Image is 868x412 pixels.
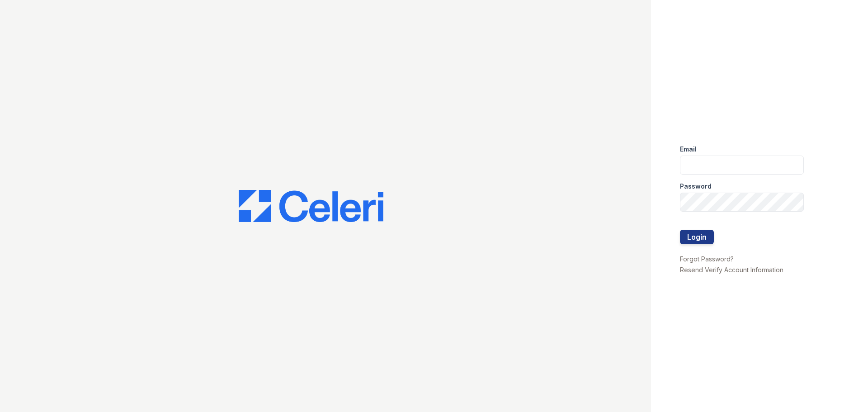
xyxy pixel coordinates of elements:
[680,230,714,244] button: Login
[680,266,783,274] a: Resend Verify Account Information
[239,190,383,223] img: CE_Logo_Blue-a8612792a0a2168367f1c8372b55b34899dd931a85d93a1a3d3e32e68fde9ad4.png
[680,255,734,263] a: Forgot Password?
[680,182,712,191] label: Password
[680,145,697,154] label: Email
